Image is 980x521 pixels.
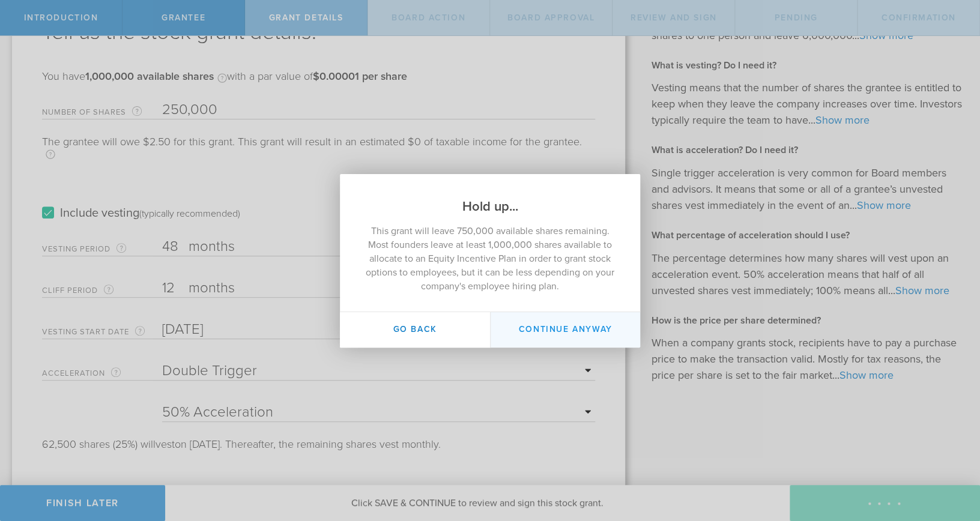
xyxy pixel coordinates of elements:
button: Continue Anyway [490,312,640,348]
iframe: Chat Widget [920,427,980,485]
h2: Hold up... [340,174,640,215]
p: This grant will leave 750,000 available shares remaining. Most founders leave at least 1,000,000 ... [364,224,616,294]
button: Go Back [340,312,490,348]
